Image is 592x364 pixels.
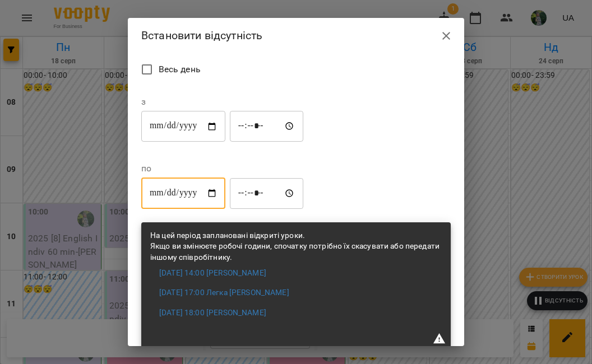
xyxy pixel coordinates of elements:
a: [DATE] 18:00 [PERSON_NAME] [159,307,266,319]
span: Весь день [159,63,201,76]
h2: Встановити відсутність [141,27,451,44]
span: На цей період заплановані відкриті уроки. Якщо ви змінюєте робочі години, спочатку потрібно їх ск... [150,231,440,262]
a: [DATE] 14:00 [PERSON_NAME] [159,268,266,279]
a: [DATE] 17:00 Легка [PERSON_NAME] [159,287,289,298]
label: з [141,97,303,106]
label: по [141,164,303,173]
